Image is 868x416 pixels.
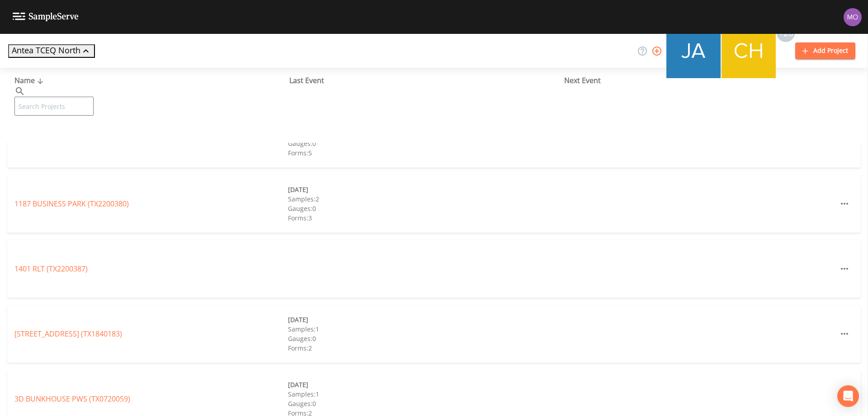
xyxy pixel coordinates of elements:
[288,204,561,213] div: Gauges: 0
[288,148,561,158] div: Forms: 5
[14,97,94,116] input: Search Projects
[288,389,561,399] div: Samples: 1
[14,394,130,404] a: 3D BUNKHOUSE PWS (TX0720059)
[288,194,561,204] div: Samples: 2
[666,24,721,78] div: James Whitmire
[288,315,561,324] div: [DATE]
[288,139,561,148] div: Gauges: 0
[289,75,564,86] div: Last Event
[844,8,862,26] img: 4e251478aba98ce068fb7eae8f78b90c
[795,42,855,59] button: Add Project
[722,24,776,78] img: c74b8b8b1c7a9d34f67c5e0ca157ed15
[666,24,721,78] img: 2e773653e59f91cc345d443c311a9659
[14,75,46,85] span: Name
[288,343,561,353] div: Forms: 2
[8,44,95,58] button: Antea TCEQ North
[288,324,561,334] div: Samples: 1
[288,399,561,408] div: Gauges: 0
[288,213,561,223] div: Forms: 3
[13,13,79,21] img: logo
[14,329,122,339] a: [STREET_ADDRESS] (TX1840183)
[288,380,561,389] div: [DATE]
[288,185,561,194] div: [DATE]
[837,385,859,407] div: Open Intercom Messenger
[721,24,776,78] div: Charles Medina
[14,264,88,274] a: 1401 RLT (TX2200387)
[14,199,129,209] a: 1187 BUSINESS PARK (TX2200380)
[564,75,839,86] div: Next Event
[288,334,561,343] div: Gauges: 0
